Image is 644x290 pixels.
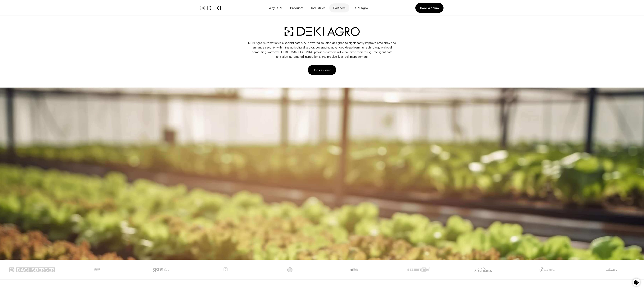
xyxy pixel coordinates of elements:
[420,6,439,10] span: Book a demo
[312,68,331,72] span: Book a demo
[308,65,336,75] button: Book a demo
[353,6,368,10] span: DEKI Agro
[415,3,444,13] a: Book a demo
[325,267,384,272] img: matimba.png
[632,278,640,286] button: Cookie control
[311,6,325,10] span: Industries
[329,3,349,12] a: Partners
[264,3,286,12] button: Why DEKI
[67,267,126,272] img: expert-security.png
[582,267,641,272] img: zbm.png
[247,40,397,59] p: DEKI Agro Automation is a sophisticated, AI-powered solution designed to significantly improve ef...
[196,267,255,272] img: hi-systems.png
[268,6,282,10] span: Why DEKI
[518,267,577,272] img: XORTECGREY.png
[290,6,303,10] span: Products
[3,267,62,272] img: dachsberger.png
[454,267,512,272] img: semmering-logo-schwarz.png
[200,6,221,10] img: DEKI Logo
[260,267,319,272] img: lucoil.png
[286,3,307,12] button: Products
[307,3,329,12] button: Industries
[132,267,191,272] img: gasnet.png
[349,3,372,12] a: DEKI Agro
[389,267,448,272] img: securition.png
[333,6,346,10] span: Partners
[284,27,360,36] img: deki-agro.svg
